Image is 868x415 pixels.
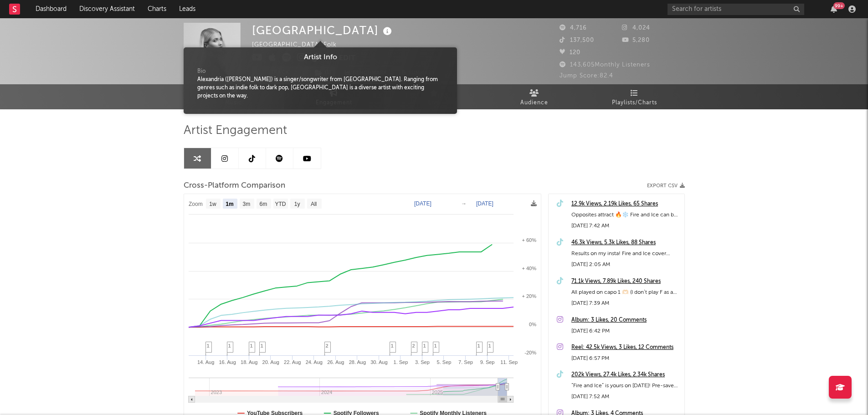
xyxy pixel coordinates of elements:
[259,201,267,207] text: 6m
[488,343,491,348] span: 1
[571,391,680,402] div: [DATE] 7:52 AM
[437,359,451,365] text: 5. Sep
[524,350,536,355] text: -20%
[423,343,426,348] span: 1
[305,359,322,365] text: 24. Aug
[252,23,394,38] div: [GEOGRAPHIC_DATA]
[250,343,253,348] span: 1
[571,353,680,364] div: [DATE] 6:57 PM
[458,359,473,365] text: 7. Sep
[190,52,450,63] div: Artist Info
[189,201,203,207] text: Zoom
[522,293,536,299] text: + 20%
[241,359,257,365] text: 18. Aug
[252,40,347,51] div: [GEOGRAPHIC_DATA] | Folk
[612,97,657,108] span: Playlists/Charts
[571,259,680,270] div: [DATE] 2:05 AM
[370,359,387,365] text: 30. Aug
[560,62,650,68] span: 143,605 Monthly Listeners
[294,201,300,207] text: 1y
[522,237,536,243] text: + 60%
[571,380,680,391] div: “Fire and Ice” is yours on [DATE]! Pre-save link in bio 🫶🏻 thank you so much for your patience an...
[571,199,680,210] a: 12.9k Views, 2.19k Likes, 65 Shares
[415,359,430,365] text: 3. Sep
[434,343,437,348] span: 1
[226,201,233,207] text: 1m
[560,37,594,43] span: 137,500
[622,25,650,31] span: 4,024
[478,343,480,348] span: 1
[261,343,263,348] span: 1
[349,359,365,365] text: 28. Aug
[461,200,467,207] text: →
[262,359,279,365] text: 20. Aug
[393,359,408,365] text: 1. Sep
[310,201,316,207] text: All
[197,76,443,100] div: Alexandria ([PERSON_NAME]) is a singer/songwriter from [GEOGRAPHIC_DATA]. Ranging from genres suc...
[184,180,285,191] span: Cross-Platform Comparison
[197,359,214,365] text: 14. Aug
[585,84,685,109] a: Playlists/Charts
[197,67,205,76] span: Bio
[327,359,344,365] text: 26. Aug
[571,276,680,287] a: 71.1k Views, 7.89k Likes, 240 Shares
[522,266,536,271] text: + 40%
[228,343,231,348] span: 1
[571,369,680,380] a: 202k Views, 27.4k Likes, 2.34k Shares
[391,343,394,348] span: 1
[571,287,680,298] div: All played on capo 1 🫶🏻 (I don’t play F as a bar chord in this vid but either version works!) Fir...
[831,5,837,13] button: 99+
[412,343,415,348] span: 2
[571,237,680,248] a: 46.3k Views, 5.3k Likes, 88 Shares
[571,342,680,353] a: Reel: 42.5k Views, 3 Likes, 12 Comments
[622,37,650,43] span: 5,280
[520,97,548,108] span: Audience
[571,315,680,326] a: Album: 3 Likes, 20 Comments
[560,50,580,56] span: 120
[668,4,804,15] input: Search for artists
[207,343,210,348] span: 1
[219,359,236,365] text: 16. Aug
[326,343,329,348] span: 2
[184,125,287,136] span: Artist Engagement
[275,201,286,207] text: YTD
[571,210,680,220] div: Opposites attract 🔥❄️ Fire and Ice can be presaved in my bio, comes out [DATE]!! #fireandice #ale...
[476,200,493,207] text: [DATE]
[647,183,685,189] button: Export CSV
[529,322,536,327] text: 0%
[484,84,585,109] a: Audience
[414,200,431,207] text: [DATE]
[571,248,680,259] div: Results on my insta! Fire and Ice cover shoot BTS 📸🔥❄️ (song comes out [DATE], presave in bio!!) ...
[242,201,250,207] text: 3m
[571,326,680,337] div: [DATE] 6:42 PM
[560,25,587,31] span: 4,716
[571,220,680,231] div: [DATE] 7:42 AM
[480,359,494,365] text: 9. Sep
[500,359,518,365] text: 11. Sep
[571,298,680,309] div: [DATE] 7:39 AM
[209,201,216,207] text: 1w
[560,73,613,79] span: Jump Score: 82.4
[284,359,301,365] text: 22. Aug
[833,2,845,9] div: 99 +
